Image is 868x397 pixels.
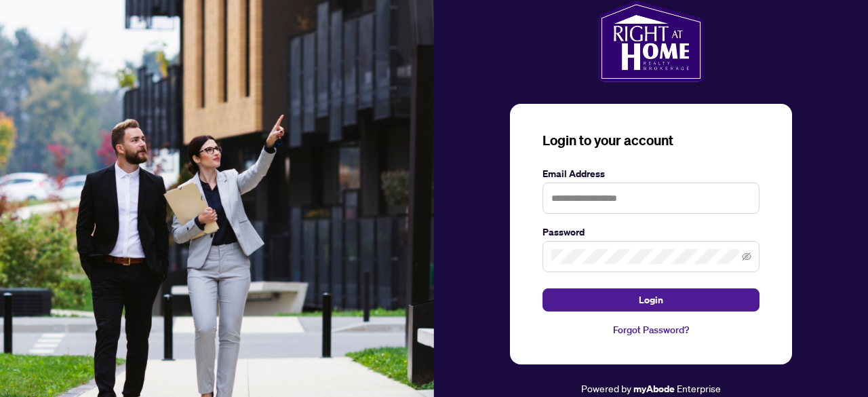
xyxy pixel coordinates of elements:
[542,322,759,337] a: Forgot Password?
[639,289,663,311] span: Login
[542,131,759,150] h3: Login to your account
[542,225,759,240] label: Password
[581,382,631,394] span: Powered by
[633,381,675,396] a: myAbode
[742,252,751,261] span: eye-invisible
[542,166,759,181] label: Email Address
[598,1,703,82] img: ma-logo
[542,288,759,311] button: Login
[677,382,721,394] span: Enterprise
